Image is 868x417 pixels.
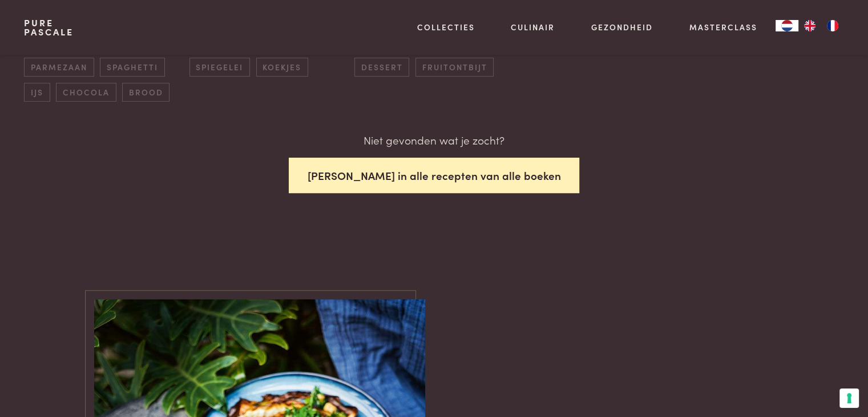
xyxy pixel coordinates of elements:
[256,58,308,77] span: koekjes
[56,83,116,102] span: chocola
[24,83,50,102] span: ijs
[354,58,409,77] span: dessert
[415,58,494,77] span: fruitontbijt
[689,21,757,33] a: Masterclass
[798,20,821,31] a: EN
[591,21,653,33] a: Gezondheid
[289,158,580,194] button: [PERSON_NAME] in alle recepten van alle boeken
[776,20,798,31] div: Language
[511,21,555,33] a: Culinair
[776,20,844,31] aside: Language selected: Nederlands
[24,18,74,37] a: PurePascale
[417,21,475,33] a: Collecties
[100,58,164,77] span: spaghetti
[821,20,844,31] a: FR
[776,20,798,31] a: NL
[24,58,94,77] span: parmezaan
[189,58,250,77] span: spiegelei
[798,20,844,31] ul: Language list
[122,83,169,102] span: brood
[839,388,859,408] button: Uw voorkeuren voor toestemming voor trackingtechnologieën
[364,132,504,149] p: Niet gevonden wat je zocht?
